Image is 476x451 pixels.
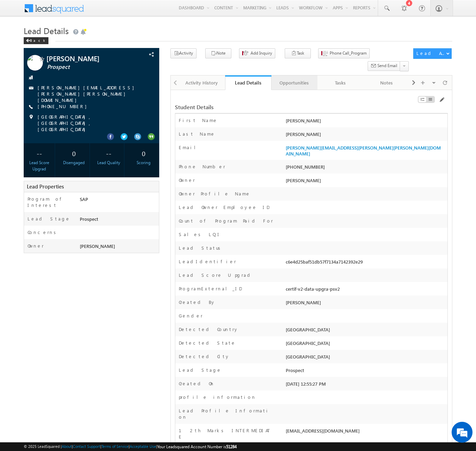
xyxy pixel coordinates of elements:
[368,61,400,71] button: Send Email
[271,75,317,90] a: Opportunities
[284,340,447,349] div: [GEOGRAPHIC_DATA]
[284,367,447,377] div: Prospect
[179,75,225,90] a: Activity History
[179,272,253,278] label: Lead Score Upgrad
[130,444,156,449] a: Acceptable Use
[284,299,447,309] div: [PERSON_NAME]
[101,444,129,449] a: Terms of Service
[318,48,370,58] button: Phone Call_Program
[80,243,115,249] span: [PERSON_NAME]
[24,25,69,36] span: Lead Details
[179,117,218,123] label: First Name
[179,285,242,292] label: ProgramExternal_ID
[179,191,251,197] label: Owner Profile Name
[62,444,72,449] a: About
[179,394,256,400] label: profile information
[284,285,447,295] div: certif-v2-data-upgra-psv2
[95,214,126,224] em: Start Chat
[28,243,44,249] label: Owner
[179,258,236,265] label: LeadIdentifier
[284,326,447,336] div: [GEOGRAPHIC_DATA]
[225,75,271,90] a: Lead Details
[179,245,223,251] label: Lead Status
[226,444,237,449] span: 51284
[179,408,274,420] label: Lead Profile Information
[284,380,447,390] div: [DATE] 12:55:27 PM
[251,50,272,56] span: Add Inquiry
[38,103,90,110] span: [PHONE_NUMBER]
[284,131,447,140] div: [PERSON_NAME]
[284,353,447,363] div: [GEOGRAPHIC_DATA]
[114,3,131,20] div: Minimize live chat window
[185,79,219,87] div: Activity History
[179,380,215,387] label: Created On
[179,326,239,332] label: Detected Country
[60,147,88,160] div: 0
[369,79,403,87] div: Notes
[73,444,100,449] a: Contact Support
[179,218,273,224] label: Count of Program Paid For
[36,37,117,46] div: Chat with us now
[28,216,70,222] label: Lead Stage
[179,313,203,319] label: Gender
[24,37,48,44] div: Back
[38,84,138,103] a: [PERSON_NAME][EMAIL_ADDRESS][PERSON_NAME][PERSON_NAME][DOMAIN_NAME]
[25,147,53,160] div: --
[47,64,131,71] span: Prospect
[130,147,157,160] div: 0
[286,177,321,183] span: [PERSON_NAME]
[330,50,367,56] span: Phone Call_Program
[323,79,357,87] div: Tasks
[179,367,222,373] label: Lead Stage
[179,340,236,346] label: Detected State
[24,37,52,43] a: Back
[277,79,311,87] div: Opportunities
[38,114,147,132] span: [GEOGRAPHIC_DATA], [GEOGRAPHIC_DATA], [GEOGRAPHIC_DATA]
[46,55,130,62] span: [PERSON_NAME]
[179,231,221,237] label: Sales LQI
[179,299,216,305] label: Created By
[230,79,266,86] div: Lead Details
[179,177,195,183] label: Owner
[284,427,447,437] div: [EMAIL_ADDRESS][DOMAIN_NAME]
[28,196,73,208] label: Program of Interest
[179,163,225,170] label: Phone Number
[284,258,447,268] div: c6e4d25baf51db57f7134a7142392e29
[78,216,159,225] div: Prospect
[413,48,452,59] button: Lead Actions
[239,48,275,58] button: Add Inquiry
[95,160,123,166] div: Lead Quality
[179,131,215,137] label: Last Name
[179,427,274,440] label: 12th Marks INTERMEDIATE
[317,75,363,90] a: Tasks
[12,37,29,46] img: d_60004797649_company_0_60004797649
[157,444,237,449] span: Your Leadsquared Account Number is
[179,144,201,151] label: Email
[179,353,230,360] label: Detected City
[285,48,311,58] button: Task
[95,147,123,160] div: --
[284,117,447,127] div: [PERSON_NAME]
[363,75,409,90] a: Notes
[416,50,446,56] div: Lead Actions
[179,204,269,210] label: Lead Owner Employee ID
[27,183,64,190] span: Lead Properties
[175,104,354,110] div: Student Details
[24,443,237,450] span: © 2025 LeadSquared | | | | |
[130,160,157,166] div: Scoring
[60,160,88,166] div: Disengaged
[28,229,59,235] label: Concerns
[9,64,127,208] textarea: Type your message and hit 'Enter'
[205,48,231,58] button: Note
[25,160,53,172] div: Lead Score Upgrad
[170,48,197,58] button: Activity
[377,63,397,69] span: Send Email
[27,55,43,73] img: Profile photo
[284,163,447,173] div: [PHONE_NUMBER]
[78,196,159,206] div: SAP
[286,145,441,156] a: [PERSON_NAME][EMAIL_ADDRESS][PERSON_NAME][PERSON_NAME][DOMAIN_NAME]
